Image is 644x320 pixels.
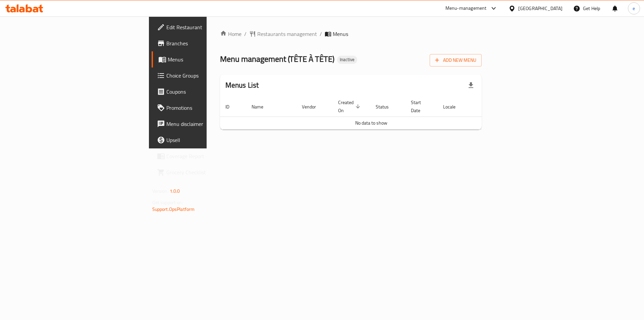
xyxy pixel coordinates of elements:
[152,84,257,100] a: Coupons
[220,51,334,66] span: Menu management ( TÊTE À TÊTE )
[152,51,257,67] a: Menus
[152,35,257,51] a: Branches
[152,132,257,148] a: Upsell
[252,103,272,111] span: Name
[376,103,397,111] span: Status
[166,88,251,96] span: Coupons
[337,56,357,64] div: Inactive
[152,187,169,195] span: Version:
[225,103,238,111] span: ID
[166,39,251,47] span: Branches
[518,5,562,12] div: [GEOGRAPHIC_DATA]
[472,96,523,117] th: Actions
[225,80,259,90] h2: Menus List
[166,104,251,112] span: Promotions
[152,198,183,207] span: Get support on:
[166,136,251,144] span: Upsell
[337,57,357,62] span: Inactive
[166,120,251,128] span: Menu disclaimer
[168,55,251,63] span: Menus
[166,72,251,80] span: Choice Groups
[435,56,476,64] span: Add New Menu
[302,103,325,111] span: Vendor
[338,98,362,115] span: Created On
[152,19,257,35] a: Edit Restaurant
[443,103,464,111] span: Locale
[166,23,251,31] span: Edit Restaurant
[166,168,251,176] span: Grocery Checklist
[152,100,257,116] a: Promotions
[333,30,348,38] span: Menus
[152,164,257,180] a: Grocery Checklist
[249,30,317,38] a: Restaurants management
[152,116,257,132] a: Menu disclaimer
[320,30,322,38] li: /
[152,205,195,214] a: Support.OpsPlatform
[257,30,317,38] span: Restaurants management
[430,54,482,66] button: Add New Menu
[152,148,257,164] a: Coverage Report
[633,5,635,12] span: e
[463,77,479,93] div: Export file
[355,119,387,127] span: No data to show
[166,152,251,160] span: Coverage Report
[220,96,523,130] table: enhanced table
[170,187,180,195] span: 1.0.0
[220,30,482,38] nav: breadcrumb
[152,67,257,84] a: Choice Groups
[445,4,487,12] div: Menu-management
[411,98,430,115] span: Start Date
